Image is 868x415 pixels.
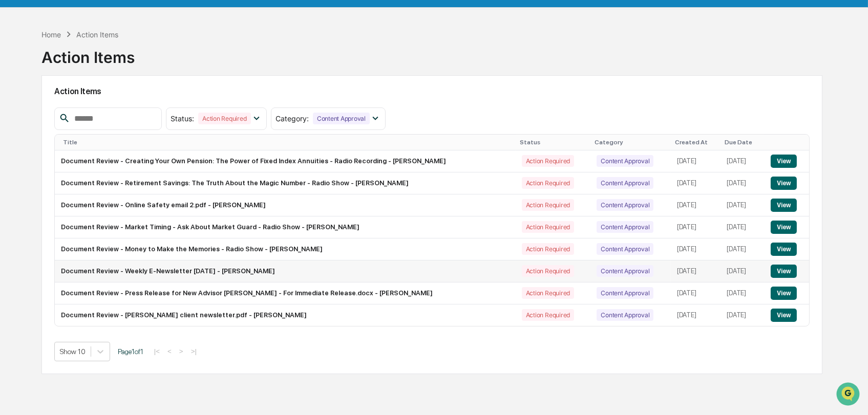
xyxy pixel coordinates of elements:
td: [DATE] [721,216,765,238]
div: Status [520,139,587,146]
button: < [164,347,175,356]
button: View [771,155,797,168]
img: 1746055101610-c473b297-6a78-478c-a979-82029cc54cd1 [10,78,29,97]
div: Action Required [522,177,574,189]
div: Action Required [522,243,574,255]
a: Powered byPylon [72,173,124,181]
td: Document Review - Press Release for New Advisor [PERSON_NAME] - For Immediate Release.docx - [PER... [55,282,516,304]
div: Action Required [198,113,250,124]
div: Content Approval [313,113,370,124]
td: [DATE] [671,282,721,304]
button: View [771,243,797,256]
div: 🗄️ [74,130,82,138]
span: Category : [276,114,309,123]
a: 🗄️Attestations [70,125,131,143]
button: >| [188,347,200,356]
td: Document Review - Creating Your Own Pension: The Power of Fixed Index Annuities - Radio Recording... [55,150,516,172]
h2: Action Items [54,86,810,96]
span: Pylon [102,173,124,181]
div: Action Required [522,221,574,233]
button: |< [151,347,163,356]
a: View [771,157,797,165]
div: Action Items [76,30,118,39]
button: Start new chat [174,81,186,94]
div: Content Approval [597,243,653,255]
td: [DATE] [671,172,721,194]
div: Due Date [725,139,760,146]
button: > [176,347,186,356]
td: Document Review - Retirement Savings: The Truth About the Magic Number - Radio Show - [PERSON_NAME] [55,172,516,194]
div: Content Approval [597,309,653,321]
td: Document Review - Online Safety email 2.pdf - [PERSON_NAME] [55,194,516,216]
a: View [771,289,797,297]
span: Data Lookup [20,148,65,159]
div: Title [63,139,512,146]
td: [DATE] [671,216,721,238]
div: 🖐️ [10,130,18,138]
div: Category [595,139,667,146]
a: View [771,245,797,253]
td: [DATE] [671,304,721,326]
td: [DATE] [721,238,765,260]
td: [DATE] [721,172,765,194]
td: [DATE] [721,304,765,326]
a: 🔎Data Lookup [6,144,69,163]
td: [DATE] [721,150,765,172]
button: View [771,177,797,190]
div: Action Required [522,155,574,167]
td: [DATE] [671,194,721,216]
button: View [771,199,797,212]
div: Action Required [522,287,574,299]
div: Content Approval [597,199,653,211]
td: [DATE] [721,282,765,304]
div: Content Approval [597,177,653,189]
button: View [771,309,797,322]
button: View [771,265,797,278]
td: Document Review - [PERSON_NAME] client newsletter.pdf - [PERSON_NAME] [55,304,516,326]
iframe: Open customer support [835,381,863,409]
div: Content Approval [597,221,653,233]
td: [DATE] [671,238,721,260]
button: View [771,287,797,300]
div: Action Required [522,309,574,321]
div: We're available if you need us! [35,89,130,97]
div: Action Required [522,199,574,211]
div: Content Approval [597,287,653,299]
span: Preclearance [20,129,66,139]
a: 🖐️Preclearance [6,125,70,143]
div: Home [41,30,61,39]
div: Created At [675,139,716,146]
td: [DATE] [721,194,765,216]
div: 🔎 [10,149,18,158]
div: Action Required [522,265,574,277]
td: Document Review - Weekly E-Newsletter [DATE] - [PERSON_NAME] [55,260,516,282]
div: Start new chat [35,78,168,89]
td: [DATE] [671,260,721,282]
div: Content Approval [597,265,653,277]
a: View [771,179,797,187]
div: Action Items [41,40,135,67]
div: Content Approval [597,155,653,167]
a: View [771,223,797,231]
a: View [771,267,797,275]
a: View [771,201,797,209]
span: Status : [171,114,194,123]
td: Document Review - Money to Make the Memories - Radio Show - [PERSON_NAME] [55,238,516,260]
span: Attestations [84,129,127,139]
td: Document Review - Market Timing - Ask About Market Guard - Radio Show - [PERSON_NAME] [55,216,516,238]
td: [DATE] [721,260,765,282]
span: Page 1 of 1 [118,347,143,356]
a: View [771,311,797,319]
p: How can we help? [10,21,186,38]
button: View [771,221,797,234]
td: [DATE] [671,150,721,172]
